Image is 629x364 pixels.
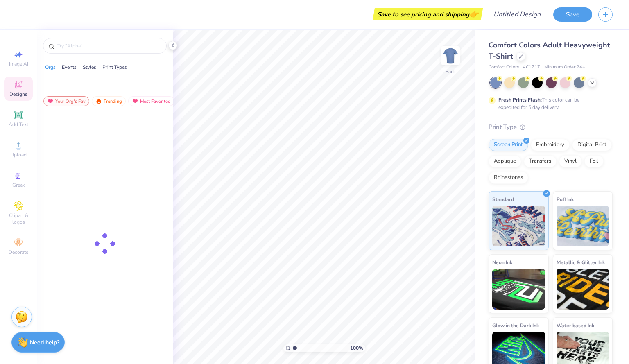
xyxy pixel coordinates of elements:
[524,155,557,167] div: Transfers
[45,63,56,71] div: Orgs
[9,121,28,128] span: Add Text
[4,212,33,225] span: Clipart & logos
[492,269,545,310] img: Neon Ink
[375,8,481,20] div: Save to see pricing and shipping
[492,321,539,330] span: Glow in the Dark Ink
[492,206,545,246] img: Standard
[83,63,96,71] div: Styles
[57,42,161,50] input: Try "Alpha"
[531,139,570,151] div: Embroidery
[584,155,604,167] div: Foil
[557,321,594,330] span: Water based Ink
[489,122,613,132] div: Print Type
[553,7,592,22] button: Save
[492,258,512,267] span: Neon Ink
[43,96,89,106] div: Your Org's Fav
[9,61,28,67] span: Image AI
[30,339,59,346] strong: Need help?
[523,64,540,71] span: # C1717
[572,139,612,151] div: Digital Print
[489,64,519,71] span: Comfort Colors
[132,98,138,104] img: most_fav.gif
[9,249,28,255] span: Decorate
[489,172,528,184] div: Rhinestones
[9,91,27,97] span: Designs
[489,155,521,167] div: Applique
[498,97,542,103] strong: Fresh Prints Flash:
[489,40,610,61] span: Comfort Colors Adult Heavyweight T-Shirt
[62,63,77,71] div: Events
[47,98,54,104] img: most_fav.gif
[10,151,27,158] span: Upload
[544,64,585,71] span: Minimum Order: 24 +
[557,206,609,246] img: Puff Ink
[92,96,126,106] div: Trending
[557,258,605,267] span: Metallic & Glitter Ink
[442,47,459,64] img: Back
[559,155,582,167] div: Vinyl
[95,98,102,104] img: trending.gif
[487,6,547,23] input: Untitled Design
[492,195,514,203] span: Standard
[498,96,599,111] div: This color can be expedited for 5 day delivery.
[12,182,25,188] span: Greek
[445,68,456,75] div: Back
[102,63,127,71] div: Print Types
[489,139,528,151] div: Screen Print
[350,344,363,352] span: 100 %
[557,195,574,203] span: Puff Ink
[557,269,609,310] img: Metallic & Glitter Ink
[469,9,478,19] span: 👉
[128,96,174,106] div: Most Favorited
